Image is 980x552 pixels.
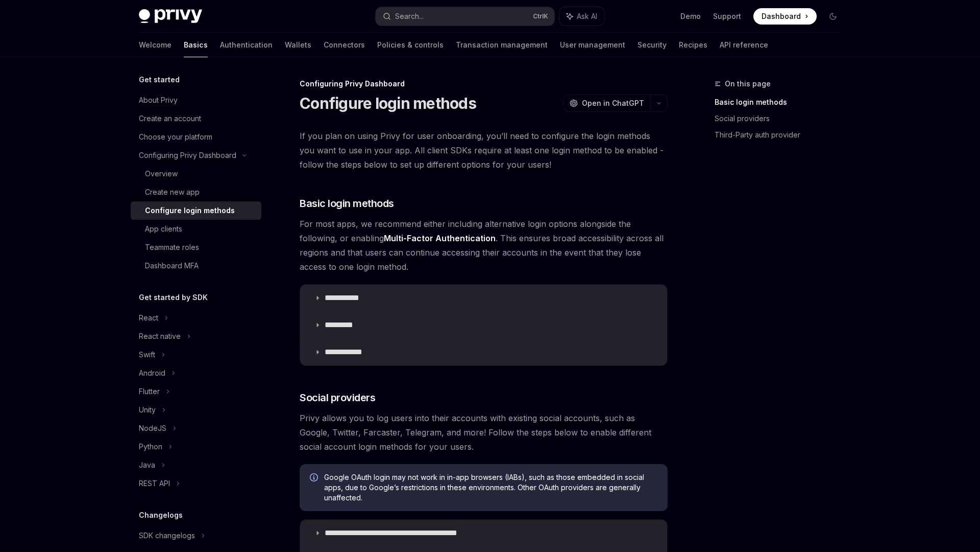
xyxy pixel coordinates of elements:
[300,129,668,172] span: If you plan on using Privy for user onboarding, you’ll need to configure the login methods you wa...
[139,530,195,542] div: SDK changelogs
[139,74,180,86] h5: Get started
[715,94,849,110] a: Basic login methods
[131,109,261,128] a: Create an account
[720,33,768,57] a: API reference
[725,78,771,90] span: On this page
[131,91,261,109] a: About Privy
[310,473,320,484] svg: Info
[753,8,817,25] a: Dashboard
[560,33,625,57] a: User management
[679,33,707,57] a: Recipes
[139,330,181,342] div: React native
[715,127,849,143] a: Third-Party auth provider
[139,422,166,434] div: NodeJS
[145,223,182,235] div: App clients
[139,312,158,324] div: React
[139,94,178,106] div: About Privy
[825,8,841,25] button: Toggle dark mode
[533,12,548,20] span: Ctrl K
[139,112,201,125] div: Create an account
[131,128,261,146] a: Choose your platform
[300,411,668,454] span: Privy allows you to log users into their accounts with existing social accounts, such as Google, ...
[145,168,178,180] div: Overview
[285,33,311,57] a: Wallets
[184,33,208,57] a: Basics
[762,11,801,21] span: Dashboard
[563,95,650,112] button: Open in ChatGPT
[220,33,273,57] a: Authentication
[680,11,701,21] a: Demo
[384,233,496,244] a: Multi-Factor Authentication
[145,204,235,217] div: Configure login methods
[131,201,261,220] a: Configure login methods
[300,94,476,112] h1: Configure login methods
[300,217,668,274] span: For most apps, we recommend either including alternative login options alongside the following, o...
[582,98,644,108] span: Open in ChatGPT
[139,349,155,361] div: Swift
[139,291,208,304] h5: Get started by SDK
[131,183,261,201] a: Create new app
[139,477,170,490] div: REST API
[139,404,156,416] div: Unity
[145,260,199,272] div: Dashboard MFA
[139,131,212,143] div: Choose your platform
[300,390,375,405] span: Social providers
[456,33,548,57] a: Transaction management
[139,33,171,57] a: Welcome
[145,186,200,198] div: Create new app
[300,79,668,89] div: Configuring Privy Dashboard
[131,238,261,257] a: Teammate roles
[376,7,554,26] button: Search...CtrlK
[139,509,183,521] h5: Changelogs
[377,33,444,57] a: Policies & controls
[145,241,199,254] div: Teammate roles
[139,459,155,471] div: Java
[139,385,160,398] div: Flutter
[131,220,261,238] a: App clients
[577,11,597,21] span: Ask AI
[395,10,424,22] div: Search...
[713,11,741,21] a: Support
[715,110,849,127] a: Social providers
[324,472,657,503] span: Google OAuth login may not work in in-app browsers (IABs), such as those embedded in social apps,...
[300,196,394,211] span: Basic login methods
[324,33,365,57] a: Connectors
[559,7,604,26] button: Ask AI
[638,33,667,57] a: Security
[139,9,202,24] img: dark logo
[139,149,236,162] div: Configuring Privy Dashboard
[131,165,261,183] a: Overview
[131,257,261,275] a: Dashboard MFA
[139,367,165,379] div: Android
[139,441,162,453] div: Python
